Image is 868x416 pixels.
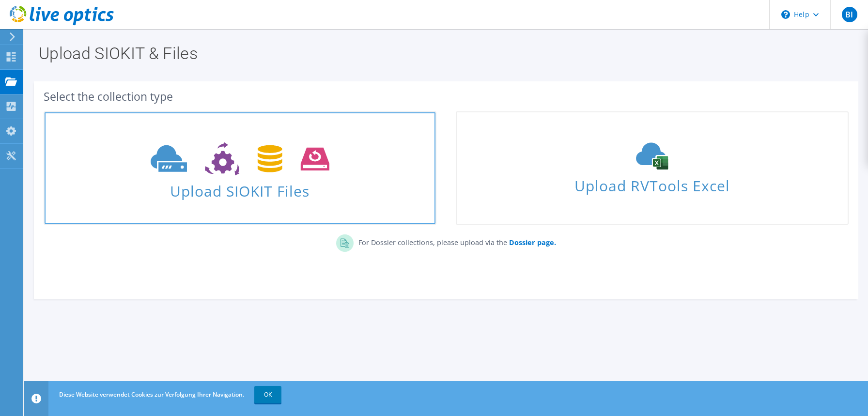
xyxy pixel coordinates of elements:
div: Select the collection type [44,91,849,102]
a: Upload RVTools Excel [456,111,849,225]
svg: \n [781,10,790,19]
span: Diese Website verwendet Cookies zur Verfolgung Ihrer Navigation. [59,390,244,399]
b: Dossier page. [509,238,556,247]
a: Dossier page. [507,238,556,247]
span: BI [842,7,857,22]
span: Upload SIOKIT Files [45,178,435,199]
a: Upload SIOKIT Files [44,111,436,225]
a: OK [254,386,281,403]
p: For Dossier collections, please upload via the [354,234,556,248]
span: Upload RVTools Excel [457,173,848,194]
h1: Upload SIOKIT & Files [39,45,849,62]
